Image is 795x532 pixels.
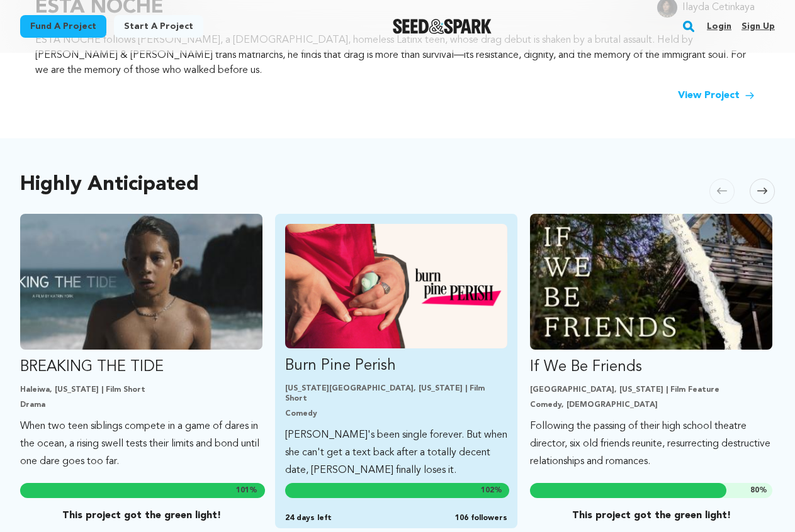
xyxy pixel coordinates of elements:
p: Haleiwa, [US_STATE] | Film Short [20,385,262,395]
p: This project got the green light! [20,508,262,523]
p: Comedy [285,409,507,419]
span: % [750,485,767,496]
p: If We Be Friends [530,357,772,377]
span: 80 [750,487,759,494]
p: BREAKING THE TIDE [20,357,262,377]
p: [PERSON_NAME]'s been single forever. But when she can't get a text back after a totally decent da... [285,426,507,479]
p: [US_STATE][GEOGRAPHIC_DATA], [US_STATE] | Film Short [285,384,507,404]
h2: Highly Anticipated [20,176,199,194]
a: Fund BREAKING THE TIDE [20,214,262,470]
a: Fund Burn Pine Perish [285,224,507,479]
p: Following the passing of their high school theatre director, six old friends reunite, resurrectin... [530,418,772,470]
p: ESTA NOCHE follows [PERSON_NAME], a [DEMOGRAPHIC_DATA], homeless Latinx teen, whose drag debut is... [35,33,755,78]
img: Seed&Spark Logo Dark Mode [393,19,492,34]
span: 101 [236,487,249,494]
a: Sign up [741,16,775,36]
p: Drama [20,400,262,410]
span: 102 [481,487,494,494]
span: 24 days left [285,513,332,523]
a: View Project [678,88,755,103]
p: Comedy, [DEMOGRAPHIC_DATA] [530,400,772,410]
a: Login [707,16,731,36]
p: Burn Pine Perish [285,356,507,376]
p: This project got the green light! [530,508,772,523]
a: Seed&Spark Homepage [393,19,492,34]
span: 106 followers [455,513,507,523]
span: % [481,485,502,496]
p: [GEOGRAPHIC_DATA], [US_STATE] | Film Feature [530,385,772,395]
a: Fund a project [20,15,106,38]
span: % [236,485,257,496]
a: Fund If We Be Friends [530,214,772,470]
a: Start a project [114,15,203,38]
p: When two teen siblings compete in a game of dares in the ocean, a rising swell tests their limits... [20,418,262,470]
